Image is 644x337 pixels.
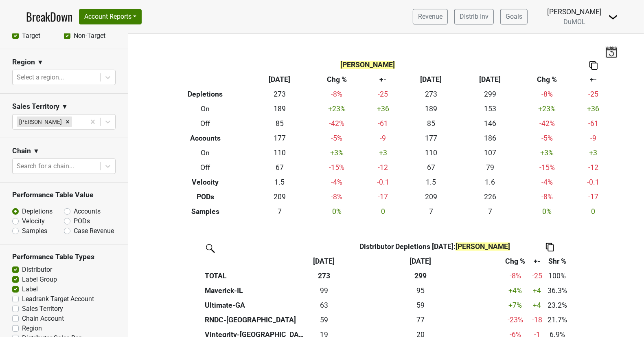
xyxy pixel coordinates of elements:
label: Leadrank Target Account [22,294,94,304]
td: +7 % [501,298,530,313]
th: PODs [160,189,250,204]
label: Samples [22,226,47,236]
span: -25 [532,272,542,280]
td: -61 [575,117,612,131]
td: 85 [250,117,309,131]
div: Remove Susan Johnston [63,117,72,127]
div: 59 [342,300,499,311]
td: 186 [460,131,519,146]
h3: Performance Table Value [12,191,116,199]
button: Account Reports [79,9,142,24]
td: 99.165 [308,283,340,298]
td: -9 [364,131,402,146]
td: 273 [402,87,461,102]
td: 226 [460,189,519,204]
div: 99 [310,285,338,296]
th: Accounts [160,131,250,146]
td: 23.2% [544,298,570,313]
td: +3 [364,146,402,161]
img: last_updated_date [605,46,618,57]
h3: Performance Table Types [12,253,116,261]
td: -17 [364,189,402,204]
td: 100% [544,269,570,283]
td: 110 [250,146,309,161]
th: Off [160,117,250,131]
td: 189 [402,102,461,117]
a: BreakDown [26,8,72,25]
label: Target [22,31,40,41]
img: filter [203,241,216,254]
th: Velocity [160,175,250,189]
td: +4 % [501,283,530,298]
th: [DATE] [250,73,309,87]
th: Maverick-IL [203,283,308,298]
td: 189 [250,102,309,117]
td: 7 [250,204,309,219]
th: 299 [340,269,501,283]
td: 146 [460,117,519,131]
th: +- [575,73,612,87]
td: -8 % [309,189,364,204]
td: -15 % [519,160,575,175]
label: Velocity [22,216,45,226]
td: -0.1 [364,175,402,189]
div: [PERSON_NAME] [547,7,602,17]
span: ▼ [33,146,39,156]
span: [PERSON_NAME] [456,242,510,251]
div: [PERSON_NAME] [17,117,63,127]
th: 273 [308,269,340,283]
td: 67 [402,160,461,175]
label: Case Revenue [74,226,114,236]
label: Chain Account [22,314,64,324]
td: +3 [575,146,612,161]
td: +36 [364,102,402,117]
th: TOTAL [203,269,308,283]
div: 95 [342,285,499,296]
td: 0 % [519,204,575,219]
td: 209 [402,189,461,204]
td: -12 [575,160,612,175]
th: Samples [160,204,250,219]
div: -18 [532,315,542,325]
td: -61 [364,117,402,131]
th: 77.167 [340,313,501,327]
td: 0 [364,204,402,219]
td: 0 [575,204,612,219]
th: Off [160,160,250,175]
div: +4 [532,300,542,311]
td: 85 [402,117,461,131]
a: Goals [500,9,528,24]
label: Label [22,284,38,294]
th: Shr %: activate to sort column ascending [544,254,570,269]
td: +36 [575,102,612,117]
td: 7 [402,204,461,219]
td: -25 [575,87,612,102]
td: 0 % [309,204,364,219]
th: 59.160 [340,298,501,313]
td: 67 [250,160,309,175]
td: -23 % [501,313,530,327]
th: [DATE] [460,73,519,87]
label: Sales Territory [22,304,63,314]
td: 63.49 [308,298,340,313]
th: Chg %: activate to sort column ascending [501,254,530,269]
td: -12 [364,160,402,175]
td: 21.7% [544,313,570,327]
td: 299 [460,87,519,102]
th: Chg % [309,73,364,87]
span: ▼ [37,57,44,67]
div: 77 [342,315,499,325]
th: Chg % [519,73,575,87]
div: 63 [310,300,338,311]
td: +3 % [309,146,364,161]
td: -4 % [309,175,364,189]
th: [DATE] [402,73,461,87]
td: 153 [460,102,519,117]
td: +3 % [519,146,575,161]
td: 59.332 [308,313,340,327]
td: -42 % [519,117,575,131]
td: -9 [575,131,612,146]
th: Aug '24: activate to sort column ascending [340,254,501,269]
th: RNDC-[GEOGRAPHIC_DATA] [203,313,308,327]
th: On [160,102,250,117]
